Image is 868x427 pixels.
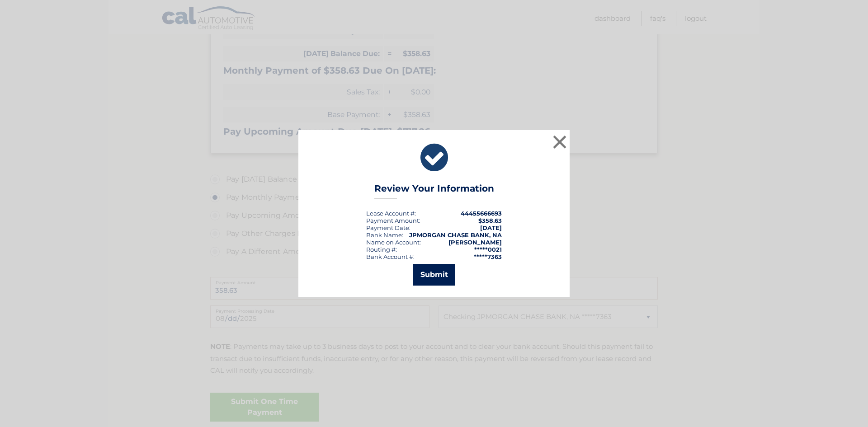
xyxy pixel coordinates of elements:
span: [DATE] [480,224,502,231]
div: Routing #: [366,246,397,253]
div: Payment Amount: [366,217,420,224]
strong: [PERSON_NAME] [448,239,502,246]
span: Payment Date [366,224,409,231]
div: Bank Account #: [366,253,415,260]
strong: JPMORGAN CHASE BANK, NA [409,231,502,239]
div: Lease Account #: [366,210,416,217]
h3: Review Your Information [374,183,494,199]
button: Submit [413,264,455,286]
button: × [551,133,569,151]
div: Bank Name: [366,231,403,239]
span: $358.63 [478,217,502,224]
div: Name on Account: [366,239,421,246]
strong: 44455666693 [461,210,502,217]
div: : [366,224,410,231]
